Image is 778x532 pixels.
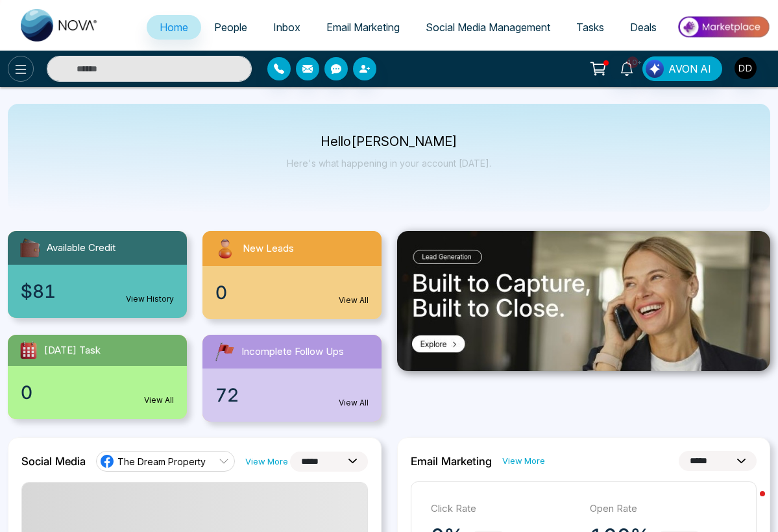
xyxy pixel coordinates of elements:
a: New Leads0View All [195,231,389,319]
a: Email Marketing [313,15,413,40]
span: Available Credit [47,241,115,256]
span: Email Marketing [326,21,400,34]
span: Home [160,21,188,34]
span: Tasks [576,21,604,34]
a: View More [502,455,545,467]
span: 72 [215,381,239,409]
span: Social Media Management [426,21,550,34]
img: . [397,231,771,372]
span: 0 [215,279,227,306]
a: View All [339,295,369,306]
a: Inbox [260,15,313,40]
span: Deals [630,21,657,34]
a: Deals [617,15,670,40]
a: 10+ [611,56,642,79]
a: View History [126,293,174,305]
span: 10+ [627,56,638,68]
a: View All [339,397,369,409]
img: Nova CRM Logo [21,9,99,42]
img: followUps.svg [213,340,236,363]
a: View All [144,394,174,406]
p: Click Rate [431,502,577,516]
a: View More [245,455,288,468]
iframe: Intercom live chat [734,488,765,519]
span: AVON AI [668,61,711,77]
p: Here's what happening in your account [DATE]. [287,158,491,169]
a: Incomplete Follow Ups72View All [195,335,389,422]
button: AVON AI [642,56,722,81]
p: Open Rate [590,502,736,516]
img: todayTask.svg [18,340,39,361]
img: User Avatar [735,57,757,79]
h2: Email Marketing [411,455,492,468]
p: Hello [PERSON_NAME] [287,136,491,147]
img: availableCredit.svg [18,236,42,260]
img: Market-place.gif [676,12,770,42]
img: newLeads.svg [213,236,237,261]
span: New Leads [243,241,294,256]
h2: Social Media [21,455,86,468]
a: Tasks [563,15,617,40]
img: Lead Flow [646,60,664,78]
span: Inbox [273,21,300,34]
span: The Dream Property [117,455,206,468]
a: Social Media Management [413,15,563,40]
span: People [214,21,247,34]
a: People [201,15,260,40]
span: $81 [21,278,56,305]
span: [DATE] Task [44,343,101,358]
span: Incomplete Follow Ups [241,345,344,359]
span: 0 [21,379,32,406]
a: Home [147,15,201,40]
